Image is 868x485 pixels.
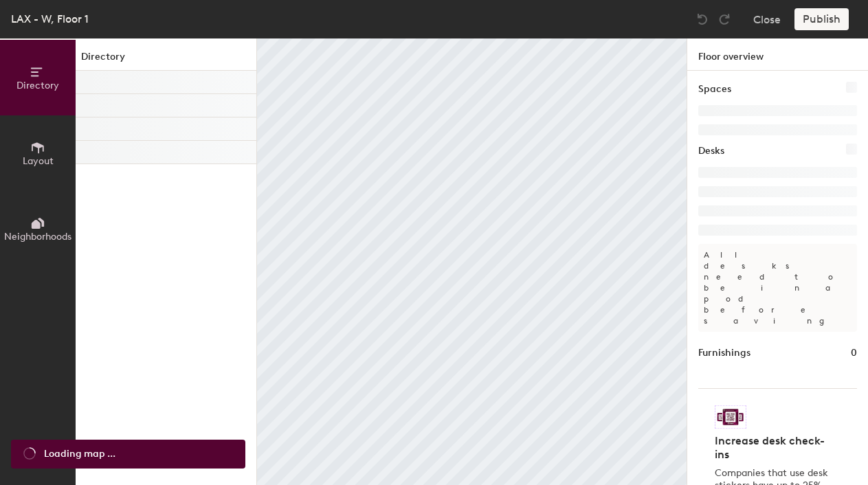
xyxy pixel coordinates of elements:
span: Loading map ... [44,447,115,462]
h1: 0 [851,346,857,361]
div: LAX - W, Floor 1 [11,10,89,27]
h1: Furnishings [698,346,750,361]
button: Close [753,8,781,30]
h1: Floor overview [687,38,868,71]
p: All desks need to be in a pod before saving [698,244,857,332]
img: Redo [717,12,731,26]
span: Layout [23,155,54,167]
span: Directory [16,80,59,91]
h4: Increase desk check-ins [715,434,832,462]
canvas: Map [257,38,687,485]
img: Sticker logo [715,405,746,429]
h1: Directory [76,49,256,71]
h1: Spaces [698,82,731,97]
h1: Desks [698,144,724,159]
img: Undo [695,12,709,26]
span: Neighborhoods [4,231,71,242]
